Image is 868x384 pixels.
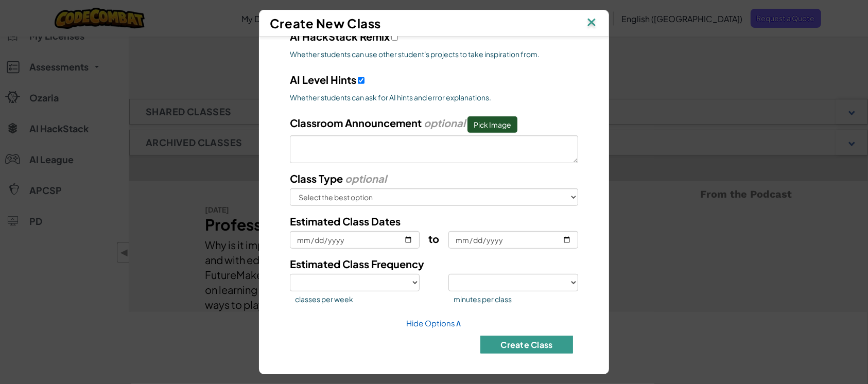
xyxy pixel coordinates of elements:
[290,257,424,270] span: Estimated Class Frequency
[290,116,422,129] span: Classroom Announcement
[429,232,440,245] span: to
[290,172,343,185] span: Class Type
[270,15,381,31] span: Create New Class
[406,318,462,328] a: Hide Options
[424,116,465,129] i: optional
[585,15,598,31] img: IconClose.svg
[467,116,517,133] button: Classroom Announcement optional
[345,172,387,185] i: optional
[290,92,578,102] span: Whether students can ask for AI hints and error explanations.
[290,30,390,43] span: AI HackStack Remix
[455,317,462,328] span: ∧
[480,336,573,354] button: Create Class
[290,73,356,86] span: AI Level Hints
[290,215,401,228] span: Estimated Class Dates
[290,49,578,59] span: Whether students can use other student's projects to take inspiration from.
[295,294,420,304] span: classes per week
[454,294,578,304] span: minutes per class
